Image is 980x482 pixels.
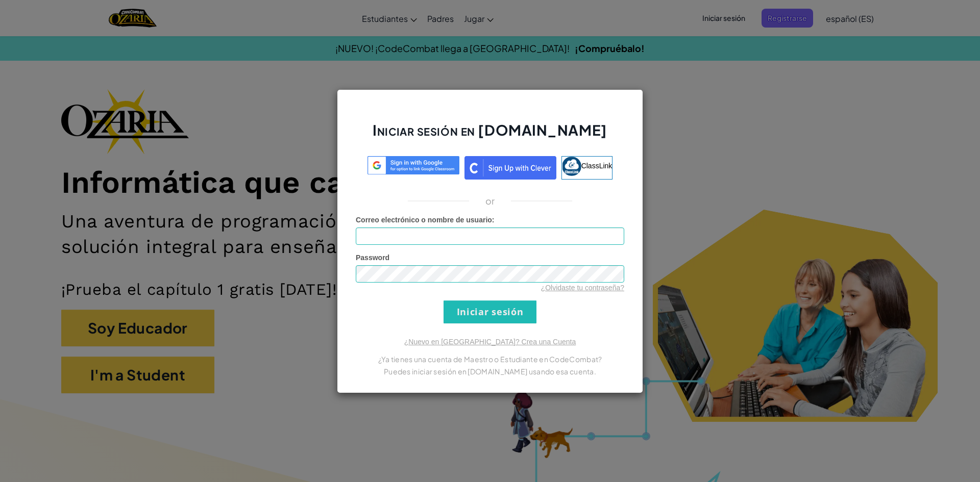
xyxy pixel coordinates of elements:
[464,156,556,180] img: clever_sso_button@2x.png
[356,216,492,224] span: Correo electrónico o nombre de usuario
[444,300,536,323] input: Iniciar sesión
[356,253,389,262] span: Password
[562,157,581,176] img: classlink-logo-small.png
[404,338,576,346] a: ¿Nuevo en [GEOGRAPHIC_DATA]? Crea una Cuenta
[581,161,612,169] span: ClassLink
[367,156,459,175] img: log-in-google-sso.svg
[356,353,624,365] p: ¿Ya tienes una cuenta de Maestro o Estudiante en CodeCombat?
[541,284,624,292] a: ¿Olvidaste tu contraseña?
[485,195,495,207] p: or
[356,365,624,377] p: Puedes iniciar sesión en [DOMAIN_NAME] usando esa cuenta.
[356,215,495,225] label: :
[356,120,624,150] h2: Iniciar sesión en [DOMAIN_NAME]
